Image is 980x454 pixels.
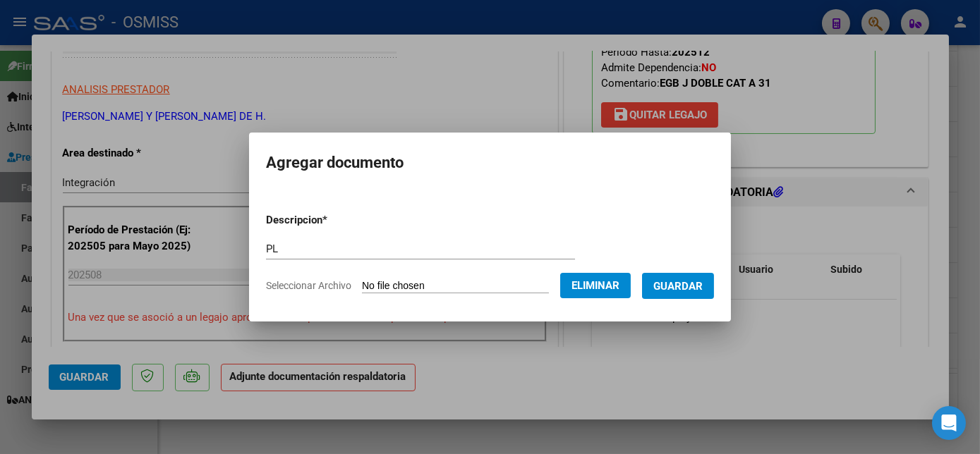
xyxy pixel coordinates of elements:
[571,279,619,292] span: Eliminar
[266,212,401,228] p: Descripcion
[642,273,714,299] button: Guardar
[560,273,631,298] button: Eliminar
[932,406,966,440] div: Open Intercom Messenger
[266,149,714,176] h2: Agregar documento
[653,280,703,293] span: Guardar
[266,280,351,291] span: Seleccionar Archivo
